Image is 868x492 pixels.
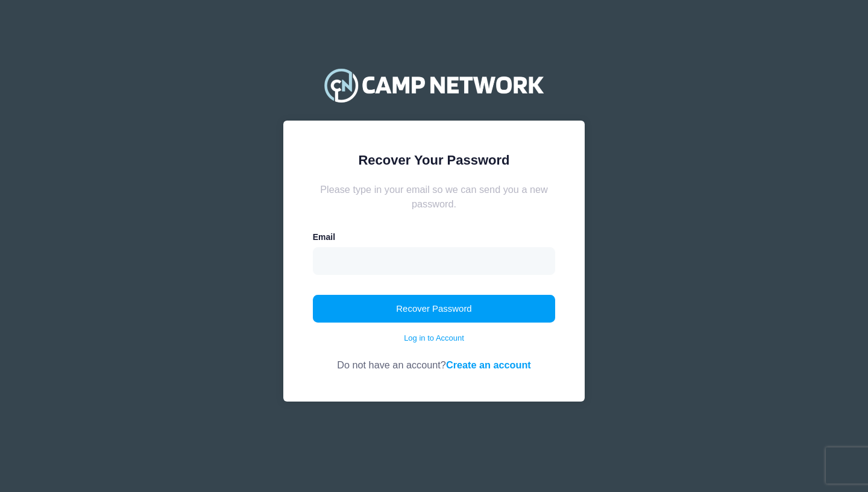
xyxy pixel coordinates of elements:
a: Create an account [446,359,531,370]
label: Email [313,231,335,244]
a: Log in to Account [404,332,464,344]
div: Do not have an account? [313,344,556,372]
div: Please type in your email so we can send you a new password. [313,182,556,212]
button: Recover Password [313,295,556,323]
img: Camp Network [319,61,549,109]
div: Recover Your Password [313,150,556,170]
